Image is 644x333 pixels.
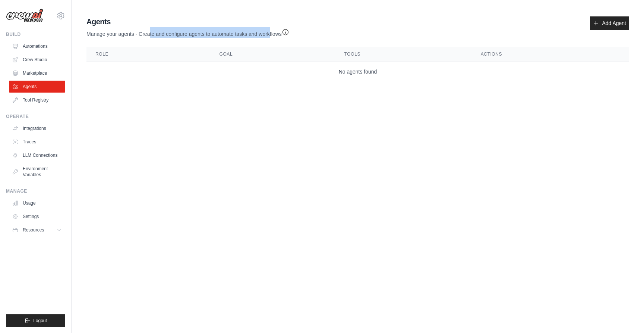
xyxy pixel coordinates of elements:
[472,47,629,62] th: Actions
[86,16,289,27] h2: Agents
[9,136,65,148] a: Traces
[9,224,65,236] button: Resources
[9,197,65,209] a: Usage
[86,62,629,82] td: No agents found
[9,67,65,79] a: Marketplace
[23,227,44,233] span: Resources
[9,54,65,66] a: Crew Studio
[335,47,472,62] th: Tools
[6,188,65,194] div: Manage
[9,94,65,106] a: Tool Registry
[6,31,65,37] div: Build
[9,149,65,161] a: LLM Connections
[9,211,65,222] a: Settings
[86,27,289,38] p: Manage your agents - Create and configure agents to automate tasks and workflows
[210,47,335,62] th: Goal
[9,163,65,181] a: Environment Variables
[86,47,210,62] th: Role
[6,314,65,327] button: Logout
[33,318,47,324] span: Logout
[9,81,65,93] a: Agents
[590,16,629,30] a: Add Agent
[9,40,65,52] a: Automations
[6,113,65,119] div: Operate
[9,122,65,134] a: Integrations
[6,9,43,23] img: Logo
